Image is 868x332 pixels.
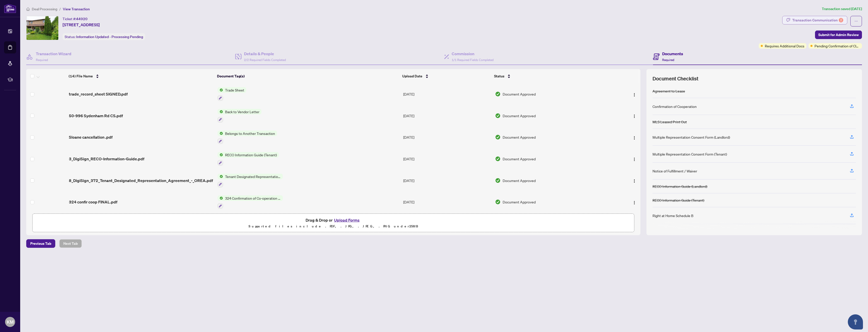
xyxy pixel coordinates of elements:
[223,109,261,114] span: Back to Vendor Letter
[36,223,631,229] p: Supported files include .PDF, .JPG, .JPEG, .PNG under 25 MB
[4,4,16,13] img: logo
[662,58,674,62] span: Required
[59,239,82,248] button: Next Tab
[452,51,494,57] h4: Commission
[36,58,48,62] span: Required
[69,113,123,119] span: 50-996 Sydenham Rd CS.pdf
[244,58,286,62] span: 2/2 Required Fields Completed
[244,51,286,57] h4: Details & People
[63,7,90,11] span: View Transaction
[503,91,536,97] span: Document Approved
[59,6,61,12] li: /
[653,75,698,82] span: Document Checklist
[662,51,683,57] h4: Documents
[218,109,223,114] img: Status Icon
[223,195,283,201] span: 324 Confirmation of Co-operation and Representation - Tenant/Landlord
[632,93,636,97] img: Logo
[30,239,51,248] span: Previous Tab
[401,83,493,105] td: [DATE]
[36,51,71,57] h4: Transaction Wizard
[503,113,536,118] span: Document Approved
[218,87,223,93] img: Status Icon
[69,134,113,140] span: Sloane cancellation .pdf
[69,199,117,205] span: 324 confir coop FINAL.pdf
[218,174,223,179] img: Status Icon
[223,152,279,158] span: RECO Information Guide (Tenant)
[26,7,30,11] span: home
[218,174,283,187] button: Status IconTenant Designated Representation Agreement
[218,195,283,209] button: Status Icon324 Confirmation of Co-operation and Representation - Tenant/Landlord
[653,104,697,109] div: Confirmation of Cooperation
[76,35,143,39] span: Information Updated - Processing Pending
[848,314,863,329] button: Open asap
[653,119,687,125] div: MLS Leased Print Out
[815,31,862,39] button: Submit for Admin Review
[218,152,223,158] img: Status Icon
[792,16,843,24] div: Transaction Communication
[63,33,145,40] div: Status:
[63,22,100,28] span: [STREET_ADDRESS]
[630,176,638,185] button: Logo
[653,184,707,189] div: RECO Information Guide (Landlord)
[653,197,704,203] div: RECO Information Guide (Tenant)
[333,217,361,223] button: Upload Forms
[492,69,607,83] th: Status
[401,170,493,191] td: [DATE]
[452,58,494,62] span: 1/1 Required Fields Completed
[495,134,501,140] img: Document Status
[503,134,536,140] span: Document Approved
[630,155,638,163] button: Logo
[494,73,504,79] span: Status
[69,156,144,162] span: 3_DigiSign_RECO-Information-Guide.pdf
[495,113,501,118] img: Document Status
[632,114,636,118] img: Logo
[218,87,246,101] button: Status IconTrade Sheet
[782,16,847,24] button: Transaction Communication2
[495,156,501,162] img: Document Status
[401,191,493,213] td: [DATE]
[218,131,223,136] img: Status Icon
[223,174,283,179] span: Tenant Designated Representation Agreement
[69,177,213,184] span: 8_DigiSign_372_Tenant_Designated_Representation_Agreement_-_OREA.pdf
[503,199,536,205] span: Document Approved
[495,91,501,97] img: Document Status
[632,179,636,183] img: Logo
[653,213,693,218] div: Right at Home Schedule B
[218,195,223,201] img: Status Icon
[218,152,279,166] button: Status IconRECO Information Guide (Tenant)
[503,178,536,183] span: Document Approved
[630,112,638,120] button: Logo
[495,178,501,183] img: Document Status
[63,16,88,22] div: Ticket #:
[32,7,57,11] span: Deal Processing
[402,73,422,79] span: Upload Date
[653,88,685,94] div: Agreement to Lease
[818,31,859,39] span: Submit for Admin Review
[630,90,638,98] button: Logo
[854,19,858,23] span: ellipsis
[69,91,128,97] span: trade_record_sheet SIGNED.pdf
[223,131,277,136] span: Belongs to Another Transaction
[401,105,493,127] td: [DATE]
[218,109,261,123] button: Status IconBack to Vendor Letter
[632,157,636,161] img: Logo
[653,134,730,140] div: Multiple Representation Consent Form (Landlord)
[223,87,246,93] span: Trade Sheet
[503,156,536,162] span: Document Approved
[765,43,804,49] span: Requires Additional Docs
[7,318,14,325] span: KM
[822,6,862,12] article: Transaction saved [DATE]
[815,43,860,49] span: Pending Confirmation of Closing
[401,148,493,170] td: [DATE]
[653,151,727,157] div: Multiple Representation Consent Form (Tenant)
[839,18,843,22] div: 2
[306,217,361,223] span: Drag & Drop or
[495,199,501,205] img: Document Status
[400,69,492,83] th: Upload Date
[632,201,636,205] img: Logo
[67,69,215,83] th: (14) File Name
[26,16,58,40] img: IMG-X9007810_1.jpg
[215,69,400,83] th: Document Tag(s)
[26,239,55,248] button: Previous Tab
[69,73,93,79] span: (14) File Name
